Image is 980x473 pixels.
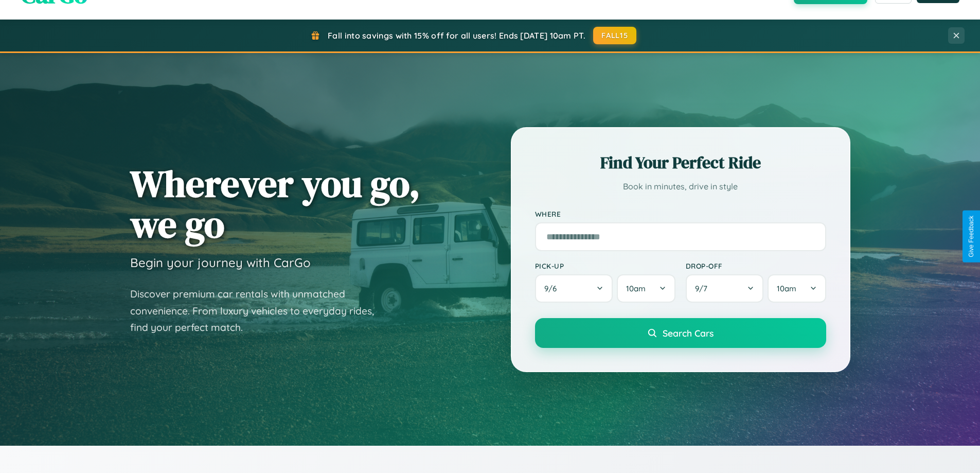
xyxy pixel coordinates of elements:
span: Fall into savings with 15% off for all users! Ends [DATE] 10am PT. [328,30,585,41]
button: 10am [617,274,675,303]
button: 9/6 [535,274,613,303]
button: FALL15 [593,27,636,44]
label: Drop-off [686,261,826,270]
label: Pick-up [535,261,675,270]
span: 9 / 7 [695,284,712,293]
span: 9 / 6 [544,284,562,293]
span: 10am [626,284,646,293]
h2: Find Your Perfect Ride [535,151,826,174]
h1: Wherever you go, we go [130,163,420,244]
p: Book in minutes, drive in style [535,179,826,194]
button: 9/7 [686,274,764,303]
label: Where [535,209,826,218]
div: Give Feedback [968,216,975,257]
button: Search Cars [535,318,826,348]
p: Discover premium car rentals with unmatched convenience. From luxury vehicles to everyday rides, ... [130,286,387,336]
h3: Begin your journey with CarGo [130,255,311,270]
span: 10am [777,284,796,293]
button: 10am [768,274,826,303]
span: Search Cars [663,327,714,339]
